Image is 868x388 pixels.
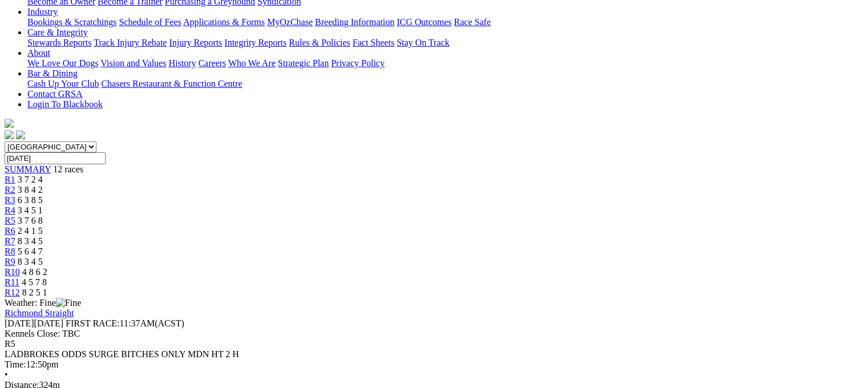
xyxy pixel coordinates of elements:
[56,298,81,308] img: Fine
[224,38,286,47] a: Integrity Reports
[16,130,25,139] img: twitter.svg
[331,58,385,68] a: Privacy Policy
[27,27,88,37] a: Care & Integrity
[5,185,15,195] a: R2
[27,79,99,88] a: Cash Up Your Club
[5,267,20,277] a: R10
[5,246,15,256] a: R8
[53,164,83,174] span: 12 races
[5,205,15,215] a: R4
[5,349,863,359] div: LADBROKES ODDS SURGE BITCHES ONLY MDN HT 2 H
[168,58,196,68] a: History
[5,195,15,205] a: R3
[18,216,43,225] span: 3 7 6 8
[5,339,15,349] span: R5
[22,288,47,297] span: 8 2 5 1
[5,226,15,236] a: R6
[5,236,15,246] a: R7
[27,89,82,99] a: Contact GRSA
[5,216,15,225] a: R5
[27,79,863,89] div: Bar & Dining
[66,318,184,328] span: 11:37AM(ACST)
[5,277,19,287] a: R11
[18,226,43,236] span: 2 4 1 5
[66,318,119,328] span: FIRST RACE:
[27,48,50,58] a: About
[5,130,14,139] img: facebook.svg
[18,195,43,205] span: 6 3 8 5
[169,38,222,47] a: Injury Reports
[18,246,43,256] span: 5 6 4 7
[100,58,166,68] a: Vision and Values
[5,152,106,164] input: Select date
[18,257,43,266] span: 8 3 4 5
[22,277,47,287] span: 4 5 7 8
[5,298,81,308] span: Weather: Fine
[119,17,181,27] a: Schedule of Fees
[27,68,78,78] a: Bar & Dining
[289,38,350,47] a: Rules & Policies
[27,99,103,109] a: Login To Blackbook
[27,58,863,68] div: About
[5,359,26,369] span: Time:
[183,17,265,27] a: Applications & Forms
[198,58,226,68] a: Careers
[101,79,242,88] a: Chasers Restaurant & Function Centre
[5,370,8,379] span: •
[27,7,58,17] a: Industry
[5,119,14,128] img: logo-grsa-white.png
[397,17,451,27] a: ICG Outcomes
[5,257,15,266] a: R9
[454,17,490,27] a: Race Safe
[18,205,43,215] span: 3 4 5 1
[18,236,43,246] span: 8 3 4 5
[27,17,116,27] a: Bookings & Scratchings
[278,58,329,68] a: Strategic Plan
[5,175,15,184] a: R1
[5,288,20,297] a: R12
[27,38,863,48] div: Care & Integrity
[267,17,313,27] a: MyOzChase
[353,38,394,47] a: Fact Sheets
[5,318,34,328] span: [DATE]
[18,185,43,195] span: 3 8 4 2
[27,38,91,47] a: Stewards Reports
[27,58,98,68] a: We Love Our Dogs
[5,359,863,370] div: 12:50pm
[5,318,63,328] span: [DATE]
[228,58,276,68] a: Who We Are
[27,17,863,27] div: Industry
[18,175,43,184] span: 3 7 2 4
[5,329,863,339] div: Kennels Close: TBC
[5,308,74,318] a: Richmond Straight
[22,267,47,277] span: 4 8 6 2
[5,164,51,174] a: SUMMARY
[94,38,167,47] a: Track Injury Rebate
[397,38,449,47] a: Stay On Track
[315,17,394,27] a: Breeding Information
